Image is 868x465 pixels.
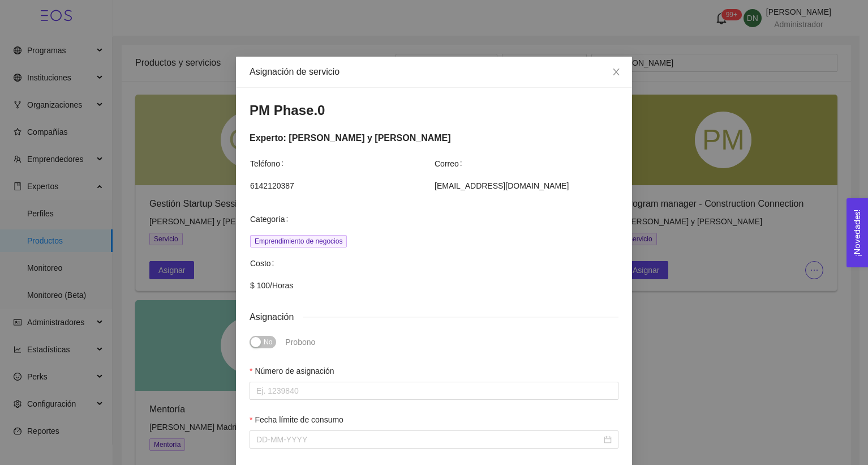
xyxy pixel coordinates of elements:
[435,180,618,192] span: [EMAIL_ADDRESS][DOMAIN_NAME]
[250,365,334,377] label: Número de asignación
[250,213,293,225] span: Categoría
[250,310,303,324] span: Asignación
[256,433,601,446] input: Fecha límite de consumo
[250,66,618,78] div: Asignación de servicio
[250,101,618,120] h3: PM Phase.0
[250,279,618,292] span: $ 100 / Horas
[285,338,315,347] span: Probono
[250,235,347,248] span: Emprendimiento de negocios
[250,257,278,270] span: Costo
[600,57,632,88] button: Close
[250,180,433,192] span: 6142120387
[264,336,272,348] span: No
[250,413,343,426] label: Fecha límite de consumo
[250,382,618,400] input: Número de asignación
[250,131,618,145] div: Experto: [PERSON_NAME] y [PERSON_NAME]
[846,198,868,267] button: Open Feedback Widget
[612,67,621,76] span: close
[250,157,288,170] span: Teléfono
[435,157,467,170] span: Correo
